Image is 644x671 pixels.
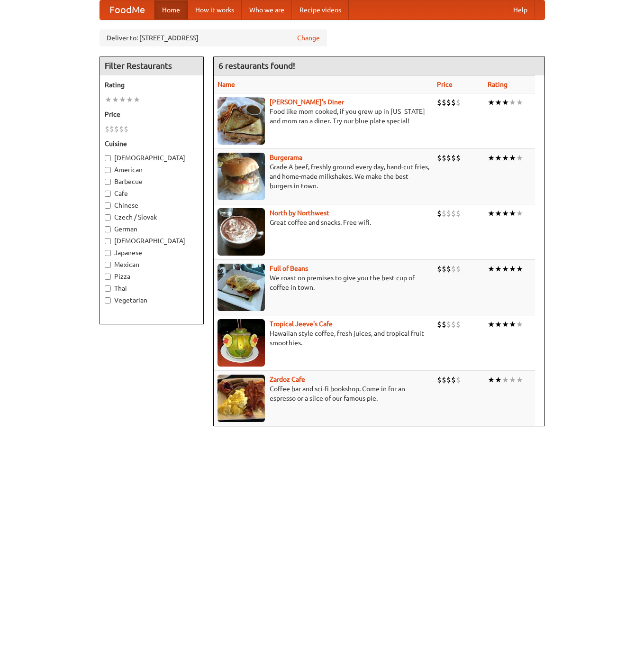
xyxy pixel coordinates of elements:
[119,94,126,105] li: ★
[109,124,114,134] li: $
[218,273,429,292] p: We roast on premises to give you the best cup of coffee in town.
[105,191,111,197] input: Cafe
[509,319,516,330] li: ★
[270,98,344,106] b: [PERSON_NAME]'s Diner
[495,208,502,219] li: ★
[218,218,429,227] p: Great coffee and snacks. Free wifi.
[218,81,235,88] a: Name
[516,208,523,219] li: ★
[105,153,199,163] label: [DEMOGRAPHIC_DATA]
[488,264,495,274] li: ★
[509,153,516,163] li: ★
[516,153,523,163] li: ★
[105,260,199,269] label: Mexican
[456,208,461,219] li: $
[105,226,111,232] input: German
[502,375,509,385] li: ★
[218,61,295,70] ng-pluralize: 6 restaurants found!
[495,375,502,385] li: ★
[451,97,456,108] li: $
[502,153,509,163] li: ★
[105,285,111,292] input: Thai
[516,319,523,330] li: ★
[495,264,502,274] li: ★
[126,94,133,105] li: ★
[218,97,265,145] img: sallys.jpg
[516,264,523,274] li: ★
[100,29,327,46] div: Deliver to: [STREET_ADDRESS]
[105,284,199,293] label: Thai
[442,319,446,330] li: $
[105,94,112,105] li: ★
[502,319,509,330] li: ★
[119,124,124,134] li: $
[105,295,199,305] label: Vegetarian
[451,319,456,330] li: $
[495,97,502,108] li: ★
[218,329,429,348] p: Hawaiian style coffee, fresh juices, and tropical fruit smoothies.
[446,153,451,163] li: $
[292,0,349,19] a: Recipe videos
[456,375,461,385] li: $
[488,97,495,108] li: ★
[133,94,140,105] li: ★
[488,375,495,385] li: ★
[270,265,308,272] a: Full of Beans
[188,0,242,19] a: How it works
[105,202,111,209] input: Chinese
[451,153,456,163] li: $
[105,179,111,185] input: Barbecue
[502,97,509,108] li: ★
[446,375,451,385] li: $
[270,320,333,328] a: Tropical Jeeve's Cafe
[437,319,442,330] li: $
[154,0,188,19] a: Home
[105,248,199,257] label: Japanese
[270,209,329,217] a: North by Northwest
[105,212,199,222] label: Czech / Slovak
[105,224,199,234] label: German
[442,97,446,108] li: $
[270,376,305,383] a: Zardoz Cafe
[451,208,456,219] li: $
[451,264,456,274] li: $
[218,208,265,256] img: north.jpg
[516,97,523,108] li: ★
[488,208,495,219] li: ★
[446,97,451,108] li: $
[442,264,446,274] li: $
[105,139,199,148] h5: Cuisine
[456,264,461,274] li: $
[218,162,429,191] p: Grade A beef, freshly ground every day, hand-cut fries, and home-made milkshakes. We make the bes...
[218,319,265,367] img: jeeves.jpg
[506,0,535,19] a: Help
[488,319,495,330] li: ★
[124,124,128,134] li: $
[105,272,199,281] label: Pizza
[495,319,502,330] li: ★
[437,208,442,219] li: $
[112,94,119,105] li: ★
[442,208,446,219] li: $
[502,264,509,274] li: ★
[105,155,111,161] input: [DEMOGRAPHIC_DATA]
[218,107,429,126] p: Food like mom cooked, if you grew up in [US_STATE] and mom ran a diner. Try our blue plate special!
[105,214,111,221] input: Czech / Slovak
[218,264,265,311] img: beans.jpg
[100,56,203,75] h4: Filter Restaurants
[456,97,461,108] li: $
[437,375,442,385] li: $
[446,319,451,330] li: $
[509,375,516,385] li: ★
[105,165,199,175] label: American
[218,384,429,403] p: Coffee bar and sci-fi bookshop. Come in for an espresso or a slice of our famous pie.
[100,0,154,19] a: FoodMe
[105,236,199,246] label: [DEMOGRAPHIC_DATA]
[105,177,199,186] label: Barbecue
[218,375,265,422] img: zardoz.jpg
[509,97,516,108] li: ★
